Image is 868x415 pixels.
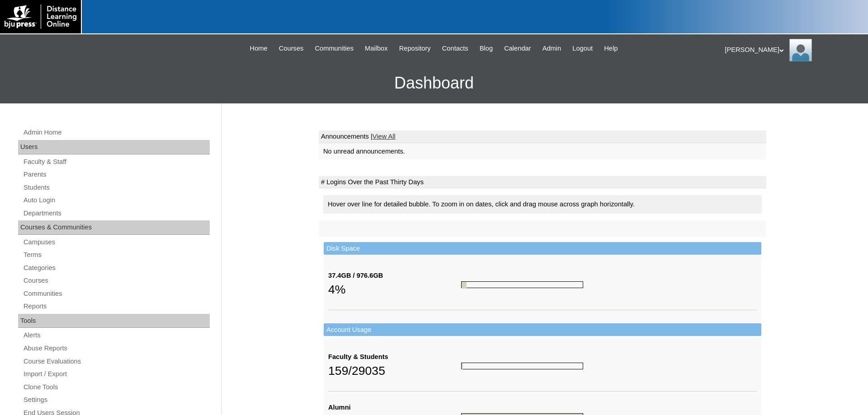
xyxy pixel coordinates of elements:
span: Home [250,43,268,54]
span: Admin [542,43,561,54]
a: Categories [23,262,210,274]
a: Students [23,182,210,193]
a: Abuse Reports [23,343,210,354]
span: Courses [279,43,304,54]
td: # Logins Over the Past Thirty Days [319,176,766,189]
a: Courses [23,275,210,286]
span: Mailbox [365,43,388,54]
td: No unread announcements. [319,143,766,160]
a: Admin Home [23,127,210,138]
a: Campuses [23,237,210,248]
span: Contacts [442,43,468,54]
a: Parents [23,169,210,180]
img: Pam Miller / Distance Learning Online Staff [789,39,812,61]
div: 159/29035 [328,362,461,380]
span: Communities [315,43,354,54]
a: Contacts [438,43,473,54]
h3: Dashboard [5,63,863,103]
div: Faculty & Students [328,352,461,362]
div: Hover over line for detailed bubble. To zoom in on dates, click and drag mouse across graph horiz... [323,195,762,214]
a: Courses [274,43,308,54]
div: Alumni [328,403,461,412]
span: Blog [480,43,493,54]
td: Account Usage [324,323,761,336]
a: Alerts [23,330,210,341]
a: Settings [23,394,210,406]
div: 4% [328,280,461,298]
a: Communities [310,43,358,54]
a: Home [245,43,272,54]
a: Calendar [500,43,535,54]
a: View All [373,133,396,140]
a: Faculty & Staff [23,156,210,168]
a: Repository [395,43,435,54]
a: Communities [23,288,210,299]
img: logo-white.png [5,5,76,29]
span: Help [604,43,618,54]
div: [PERSON_NAME] [725,39,859,61]
a: Admin [538,43,566,54]
div: 37.4GB / 976.6GB [328,271,461,280]
a: Import / Export [23,368,210,380]
span: Repository [399,43,431,54]
td: Disk Space [324,242,761,255]
a: Terms [23,249,210,261]
a: Help [599,43,622,54]
a: Reports [23,301,210,312]
a: Auto Login [23,195,210,206]
a: Logout [568,43,597,54]
a: Clone Tools [23,382,210,393]
span: Calendar [504,43,531,54]
span: Logout [572,43,593,54]
div: Tools [18,314,210,328]
a: Course Evaluations [23,356,210,367]
a: Blog [475,43,497,54]
td: Announcements | [319,131,766,143]
div: Users [18,140,210,154]
a: Departments [23,208,210,219]
div: Courses & Communities [18,220,210,235]
a: Mailbox [360,43,392,54]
